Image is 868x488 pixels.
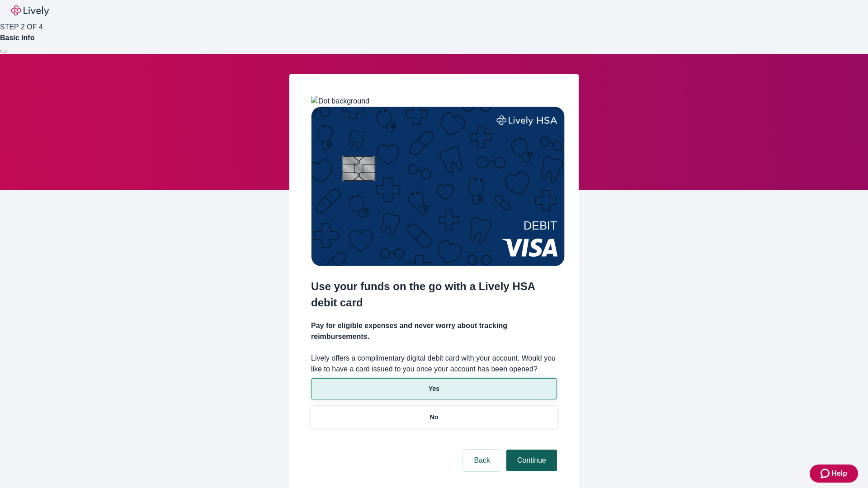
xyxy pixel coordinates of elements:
[311,353,557,375] label: Lively offers a complimentary digital debit card with your account. Would you like to have a card...
[810,465,858,483] button: Zendesk support iconHelp
[463,450,501,471] button: Back
[11,5,49,16] img: Lively
[311,96,369,107] img: Dot background
[311,378,557,399] button: Yes
[429,384,439,394] p: Yes
[311,107,565,266] img: Debit card
[506,450,557,471] button: Continue
[430,413,439,422] p: No
[311,278,557,311] h2: Use your funds on the go with a Lively HSA debit card
[831,468,847,479] span: Help
[821,468,831,479] svg: Zendesk support icon
[311,320,557,342] h4: Pay for eligible expenses and never worry about tracking reimbursements.
[311,407,557,428] button: No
